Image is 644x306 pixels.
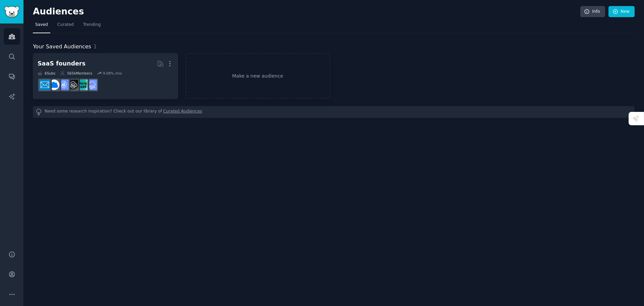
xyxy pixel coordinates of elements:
[608,6,635,17] a: New
[580,6,605,17] a: Info
[77,80,88,90] img: microsaas
[163,108,202,116] a: Curated Audiences
[81,19,103,33] a: Trending
[33,53,178,99] a: SaaS founders6Subs565kMembers9.08% /moSaaSmicrosaasNoCodeSaaSSaaSSalesB2BSaaSSaaS_Email_Marketing
[33,19,50,33] a: Saved
[35,22,48,28] span: Saved
[40,80,50,90] img: SaaS_Email_Marketing
[87,80,97,90] img: SaaS
[38,59,86,68] div: SaaS founders
[33,6,580,17] h2: Audiences
[94,43,97,50] span: 1
[55,19,76,33] a: Curated
[57,22,74,28] span: Curated
[33,43,91,51] span: Your Saved Audiences
[103,71,122,76] div: 9.08 % /mo
[49,80,59,90] img: B2BSaaS
[33,106,635,118] div: Need some research inspiration? Check out our library of
[83,22,101,28] span: Trending
[38,71,55,76] div: 6 Sub s
[4,6,19,18] img: GummySearch logo
[68,80,78,90] img: NoCodeSaaS
[58,80,69,90] img: SaaSSales
[185,53,330,99] a: Make a new audience
[60,71,92,76] div: 565k Members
